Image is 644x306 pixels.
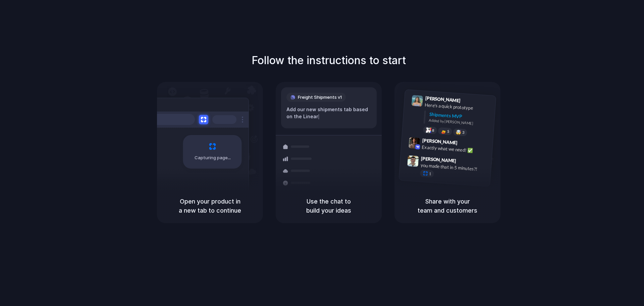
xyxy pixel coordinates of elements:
[429,111,491,122] div: Shipments MVP
[286,106,371,120] div: Add our new shipments tab based on the Linear
[462,131,465,134] span: 3
[432,129,434,132] span: 8
[463,98,476,106] span: 9:41 AM
[429,172,431,176] span: 1
[458,158,472,166] span: 9:47 AM
[425,94,461,104] span: [PERSON_NAME]
[425,101,492,113] div: Here's a quick prototype
[447,130,449,133] span: 5
[318,114,320,119] span: |
[402,197,492,215] h5: Share with your team and customers
[420,162,487,173] div: you made that in 5 minutes?!
[165,197,255,215] h5: Open your product in a new tab to continue
[422,137,458,146] span: [PERSON_NAME]
[429,118,490,127] div: Added by [PERSON_NAME]
[195,155,232,161] span: Capturing page
[422,143,489,155] div: Exactly what we need! ✅
[421,155,457,165] span: [PERSON_NAME]
[456,130,462,135] div: 🤯
[460,140,473,148] span: 9:42 AM
[284,197,374,215] h5: Use the chat to build your ideas
[298,94,342,101] span: Freight Shipments v1
[252,52,406,69] h1: Follow the instructions to start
